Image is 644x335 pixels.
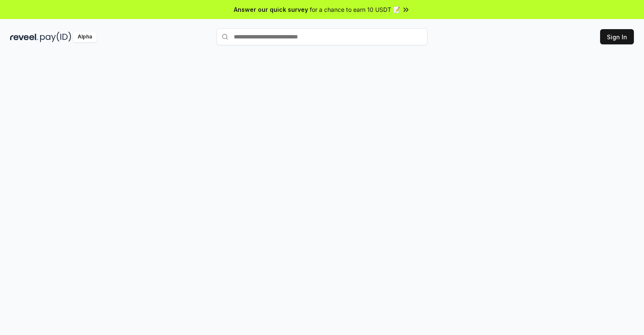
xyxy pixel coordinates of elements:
[234,5,308,14] span: Answer our quick survey
[310,5,400,14] span: for a chance to earn 10 USDT 📝
[10,32,38,42] img: reveel_dark
[600,29,634,44] button: Sign In
[73,32,97,42] div: Alpha
[40,32,71,42] img: pay_id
